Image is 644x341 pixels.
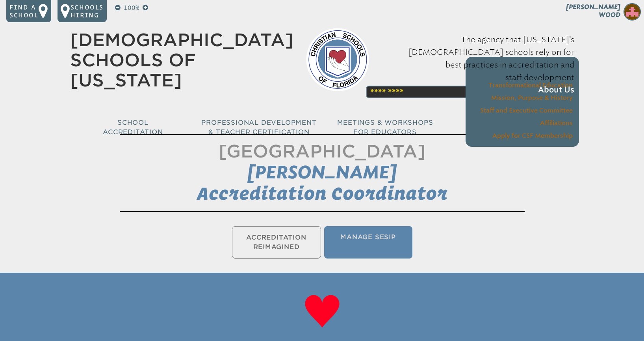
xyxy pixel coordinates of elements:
img: csf-logo-web-colors.png [306,28,369,91]
span: About Us [538,84,574,96]
img: heart-darker.svg [299,289,346,336]
img: 035c994a56f060e323eba3a0241c32a0 [624,3,641,21]
p: Find a school [9,3,39,19]
a: Apply for CSF Membership [492,132,573,139]
span: Meetings & Workshops for Educators [337,119,433,136]
p: Schools Hiring [71,3,104,19]
a: [DEMOGRAPHIC_DATA] Schools of [US_STATE] [70,30,293,90]
a: Staff and Executive Committee [480,107,573,114]
a: Affiliations [540,119,573,127]
p: 100% [122,3,141,13]
p: The agency that [US_STATE]’s [DEMOGRAPHIC_DATA] schools rely on for best practices in accreditati... [382,33,574,96]
span: Professional Development & Teacher Certification [201,119,316,136]
span: [PERSON_NAME] Wood [566,3,620,19]
li: Manage SESIP [324,226,412,259]
span: [PERSON_NAME] [247,162,397,183]
span: [GEOGRAPHIC_DATA] [219,141,426,162]
span: Accreditation Coordinator [197,183,447,203]
span: School Accreditation [103,119,163,136]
